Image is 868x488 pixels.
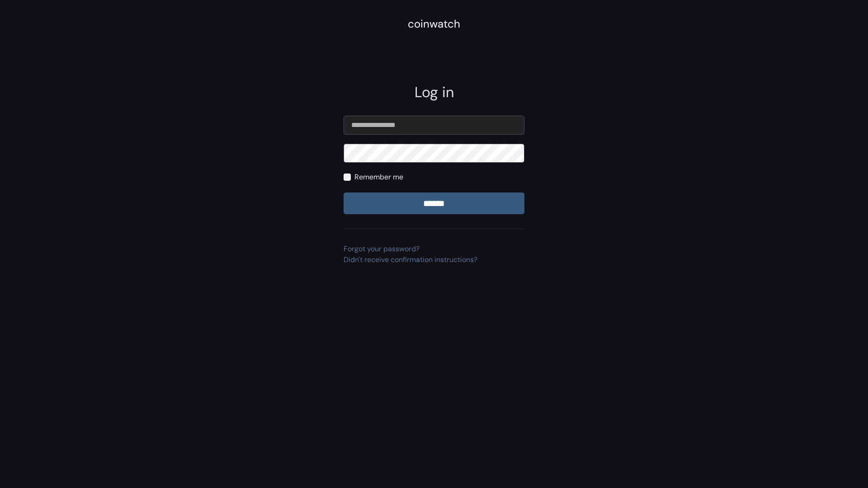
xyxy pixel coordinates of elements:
label: Remember me [354,172,403,183]
a: Forgot your password? [344,244,420,253]
h2: Log in [344,84,524,101]
a: Didn't receive confirmation instructions? [344,255,477,264]
a: coinwatch [408,20,460,30]
div: coinwatch [408,16,460,32]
